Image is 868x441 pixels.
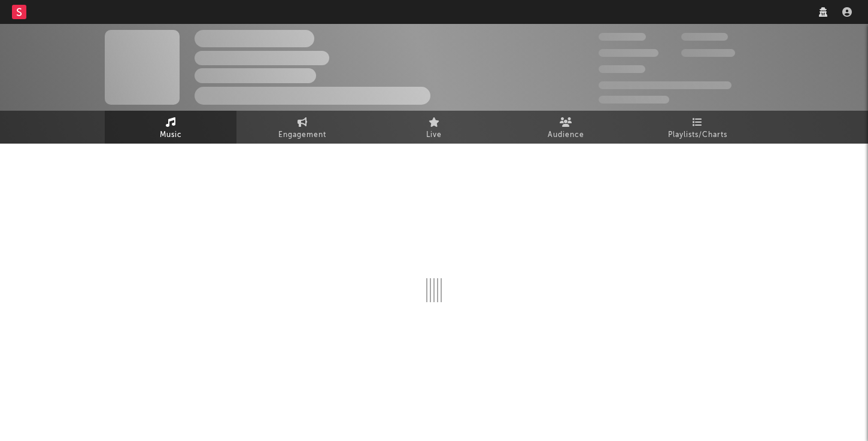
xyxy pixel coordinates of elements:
span: Engagement [278,128,326,142]
a: Playlists/Charts [632,111,763,144]
span: Live [426,128,442,142]
a: Music [105,111,236,144]
span: 100 000 [599,65,645,73]
span: 100 000 [681,33,728,41]
a: Engagement [236,111,368,144]
span: 300 000 [599,33,646,41]
span: Music [160,128,182,142]
span: Jump Score: 85.0 [599,96,669,104]
span: Audience [548,128,584,142]
a: Audience [500,111,632,144]
span: 50 000 000 Monthly Listeners [599,81,732,89]
span: 1 000 000 [681,49,735,57]
span: 50 000 000 [599,49,658,57]
span: Playlists/Charts [668,128,727,142]
a: Live [368,111,500,144]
